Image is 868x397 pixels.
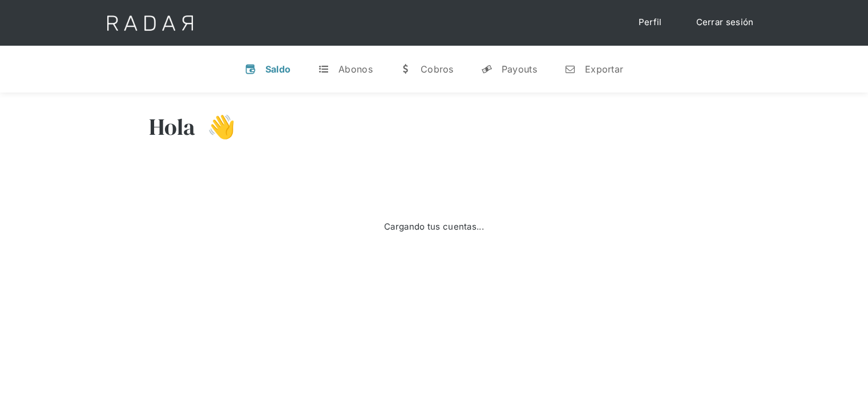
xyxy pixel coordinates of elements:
h3: 👋 [196,113,236,141]
div: w [400,63,411,75]
div: Saldo [265,63,291,75]
a: Cerrar sesión [685,11,765,34]
div: n [564,63,576,75]
div: Abonos [338,63,373,75]
div: Cobros [421,63,454,75]
div: v [245,63,256,75]
div: t [318,63,329,75]
div: Exportar [585,63,623,75]
a: Perfil [627,11,673,34]
div: Payouts [502,63,537,75]
h3: Hola [149,113,196,141]
div: Cargando tus cuentas... [384,220,484,234]
div: y [481,63,492,75]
